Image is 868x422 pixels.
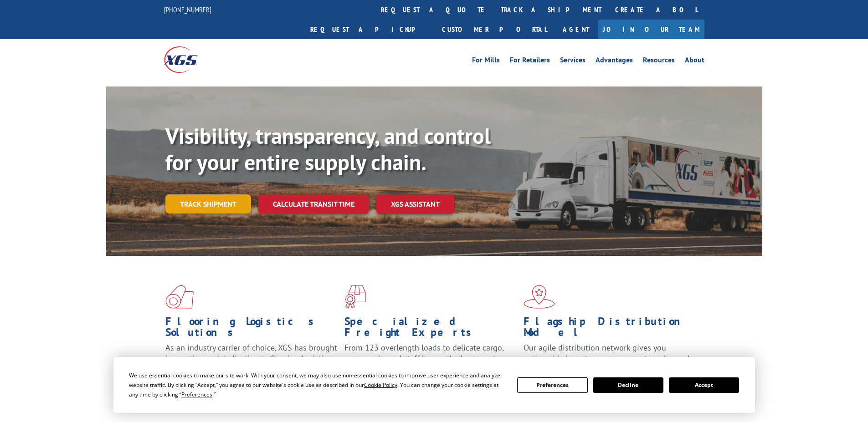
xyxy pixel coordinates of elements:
a: Services [560,56,586,66]
img: xgs-icon-total-supply-chain-intelligence-red [165,285,194,309]
div: Cookie Consent Prompt [113,357,755,413]
button: Accept [669,377,739,393]
h1: Specialized Freight Experts [344,316,517,342]
a: Resources [643,56,675,66]
a: About [685,56,704,66]
span: Preferences [181,391,212,398]
a: Request a pickup [303,20,435,39]
span: As an industry carrier of choice, XGS has brought innovation and dedication to flooring logistics... [165,342,337,375]
a: Track shipment [165,194,251,214]
span: Cookie Policy [364,381,397,389]
h1: Flooring Logistics Solutions [165,316,338,342]
span: Our agile distribution network gives you nationwide inventory management on demand. [524,342,691,364]
a: Calculate transit time [258,194,369,214]
a: Advantages [596,56,633,66]
a: Join Our Team [598,20,704,39]
a: For Retailers [510,56,550,66]
b: Visibility, transparency, and control for your entire supply chain. [165,122,491,176]
button: Preferences [517,377,587,393]
img: xgs-icon-focused-on-flooring-red [344,285,366,309]
p: From 123 overlength loads to delicate cargo, our experienced staff knows the best way to move you... [344,342,517,383]
h1: Flagship Distribution Model [524,316,696,342]
img: xgs-icon-flagship-distribution-model-red [524,285,555,309]
button: Decline [593,377,663,393]
a: Customer Portal [435,20,554,39]
a: Agent [554,20,598,39]
a: [PHONE_NUMBER] [164,5,211,14]
div: We use essential cookies to make our site work. With your consent, we may also use non-essential ... [129,371,506,399]
a: For Mills [472,56,500,66]
a: XGS ASSISTANT [376,194,454,214]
